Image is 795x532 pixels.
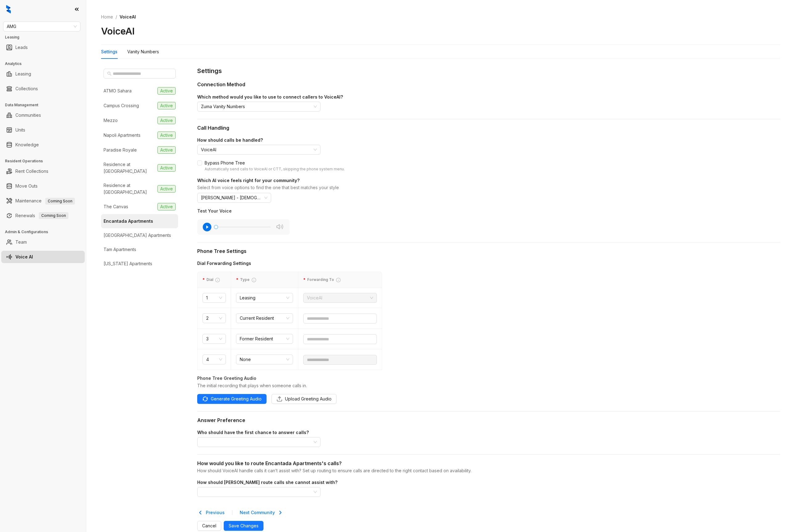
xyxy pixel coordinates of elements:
[1,68,85,80] li: Leasing
[15,209,68,222] a: RenewalsComing Soon
[1,41,85,54] li: Leads
[211,396,262,402] span: Generate Greeting Audio
[197,94,780,100] div: Which method would you like to use to connect callers to VoiceAI?
[197,460,780,467] div: How would you like to route Encantada Apartments's calls?
[202,522,216,529] span: Cancel
[104,161,155,175] div: Residence at [GEOGRAPHIC_DATA]
[6,5,11,14] img: logo
[229,522,259,529] span: Save Changes
[1,165,85,177] li: Rent Collections
[15,124,25,136] a: Units
[206,293,222,303] span: 1
[157,185,176,193] span: Active
[157,87,176,95] span: Active
[197,521,221,531] button: Cancel
[15,41,28,54] a: Leads
[307,293,373,303] span: VoiceAI
[197,429,780,436] div: Who should have the first chance to answer calls?
[157,203,176,210] span: Active
[197,66,780,76] div: Settings
[15,180,38,192] a: Move Outs
[157,132,176,139] span: Active
[224,521,263,531] button: Save Changes
[104,246,136,253] div: Tam Apartments
[116,14,117,20] li: /
[202,160,347,172] span: Bypass Phone Tree
[157,102,176,109] span: Active
[206,355,222,364] span: 4
[285,396,332,402] span: Upload Greeting Audio
[104,102,139,109] div: Campus Crossing
[236,277,293,283] div: Type
[1,180,85,192] li: Move Outs
[1,195,85,207] li: Maintenance
[5,61,86,67] h3: Analytics
[197,509,225,516] div: Previous
[5,158,86,164] h3: Resident Operations
[15,68,31,80] a: Leasing
[1,139,85,151] li: Knowledge
[15,139,39,151] a: Knowledge
[201,102,317,111] span: Zuma Vanity Numbers
[240,314,289,323] span: Current Resident
[197,394,267,404] button: Generate Greeting Audio
[197,185,780,192] div: Select from voice options to find the one that best matches your style
[240,355,289,364] span: None
[104,117,118,124] div: Mezzo
[201,145,317,154] span: VoiceAI
[206,314,222,323] span: 2
[205,166,345,172] div: Automatically send calls to VoiceAI or CTT, skipping the phone system menu.
[5,229,86,235] h3: Admin & Configurations
[240,293,289,303] span: Leasing
[45,198,75,205] span: Coming Soon
[5,102,86,108] h3: Data Management
[120,14,136,19] span: VoiceAI
[240,334,289,343] span: Former Resident
[197,479,780,486] div: How should [PERSON_NAME] route calls she cannot assist with?
[1,109,85,121] li: Communities
[201,193,267,202] span: Natasha - American Female
[104,218,153,225] div: Encantada Apartments
[39,212,68,219] span: Coming Soon
[271,394,336,404] button: Upload Greeting Audio
[157,164,176,172] span: Active
[240,509,283,516] div: Next Community
[5,35,86,40] h3: Leasing
[7,22,77,31] span: AMG
[157,117,176,124] span: Active
[202,277,226,283] div: Dial
[104,232,171,239] div: [GEOGRAPHIC_DATA] Apartments
[197,382,780,389] div: The initial recording that plays when someone calls in.
[104,87,132,94] div: ATMO Sahara
[101,25,135,37] h2: VoiceAI
[15,165,48,177] a: Rent Collections
[197,137,780,144] div: How should calls be handled?
[157,146,176,154] span: Active
[15,83,38,95] a: Collections
[197,81,780,88] div: Connection Method
[1,83,85,95] li: Collections
[197,416,780,424] div: Answer Preference
[15,109,41,121] a: Communities
[197,247,780,255] div: Phone Tree Settings
[197,260,382,267] div: Dial Forwarding Settings
[1,236,85,248] li: Team
[1,209,85,222] li: Renewals
[104,182,155,196] div: Residence at [GEOGRAPHIC_DATA]
[104,260,152,267] div: [US_STATE] Apartments
[100,14,114,20] a: Home
[197,467,780,474] div: How should VoiceAI handle calls it can’t assist with? Set up routing to ensure calls are directed...
[127,48,159,55] div: Vanity Numbers
[107,71,112,76] span: search
[104,203,128,210] div: The Canvas
[197,208,320,214] div: Test Your Voice
[104,132,141,139] div: Napoli Apartments
[15,236,27,248] a: Team
[15,251,33,263] a: Voice AI
[104,147,137,153] div: Paradise Royale
[1,124,85,136] li: Units
[197,124,780,132] div: Call Handling
[101,48,117,55] div: Settings
[1,251,85,263] li: Voice AI
[206,334,222,343] span: 3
